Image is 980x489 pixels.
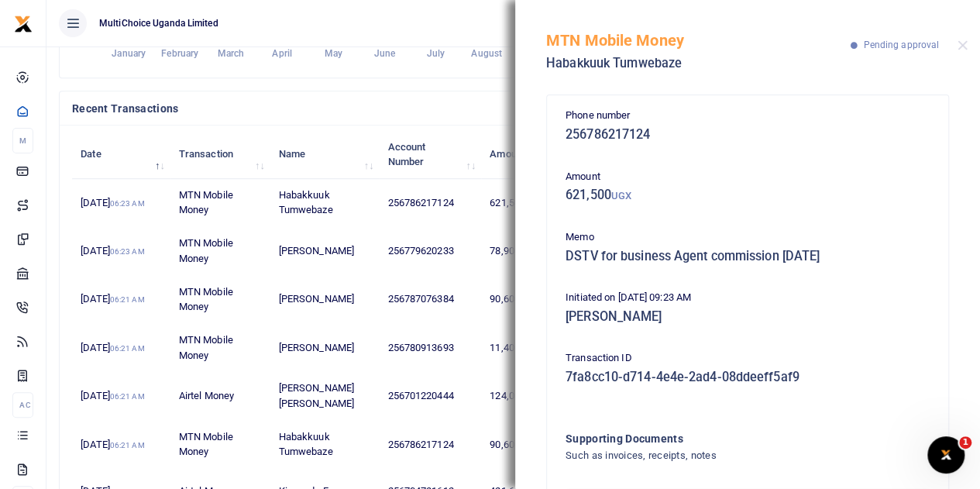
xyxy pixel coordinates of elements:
[379,227,481,275] td: 256779620233
[72,130,170,178] th: Date: activate to sort column descending
[481,421,558,469] td: 90,600
[324,48,342,59] tspan: May
[170,179,270,227] td: MTN Mobile Money
[379,275,481,323] td: 256787076384
[72,324,170,372] td: [DATE]
[481,179,558,227] td: 621,500
[110,392,145,401] small: 06:21 AM
[863,40,939,50] span: Pending approval
[270,179,379,227] td: Habakkuuk Tumwebaze
[72,179,170,227] td: [DATE]
[72,372,170,420] td: [DATE]
[566,350,930,367] p: Transaction ID
[546,31,851,50] h5: MTN Mobile Money
[566,447,867,464] h4: Such as invoices, receipts, notes
[170,324,270,372] td: MTN Mobile Money
[471,48,502,59] tspan: August
[379,179,481,227] td: 256786217124
[481,275,558,323] td: 90,600
[270,372,379,420] td: [PERSON_NAME] [PERSON_NAME]
[566,108,930,124] p: Phone number
[566,370,930,385] h5: 7fa8cc10-d714-4e4e-2ad4-08ddeeff5af9
[161,48,198,59] tspan: February
[110,247,145,256] small: 06:23 AM
[481,227,558,275] td: 78,900
[270,130,379,178] th: Name: activate to sort column ascending
[379,130,481,178] th: Account Number: activate to sort column ascending
[93,16,225,30] span: MultiChoice Uganda Limited
[379,372,481,420] td: 256701220444
[72,275,170,323] td: [DATE]
[566,290,930,306] p: Initiated on [DATE] 09:23 AM
[566,188,930,203] h5: 621,500
[426,48,444,59] tspan: July
[611,190,631,201] small: UGX
[12,392,33,418] li: Ac
[566,169,930,185] p: Amount
[270,324,379,372] td: [PERSON_NAME]
[379,421,481,469] td: 256786217124
[270,421,379,469] td: Habakkuuk Tumwebaze
[481,130,558,178] th: Amount: activate to sort column ascending
[110,199,145,208] small: 06:23 AM
[12,128,33,153] li: M
[218,48,245,59] tspan: March
[373,48,395,59] tspan: June
[566,127,930,143] h5: 256786217124
[72,100,586,117] h4: Recent Transactions
[72,227,170,275] td: [DATE]
[566,309,930,325] h5: [PERSON_NAME]
[379,324,481,372] td: 256780913693
[566,430,867,447] h4: Supporting Documents
[481,324,558,372] td: 11,400
[110,344,145,353] small: 06:21 AM
[566,229,930,246] p: Memo
[110,441,145,449] small: 06:21 AM
[170,372,270,420] td: Airtel Money
[110,295,145,304] small: 06:21 AM
[112,48,146,59] tspan: January
[959,436,971,449] span: 1
[170,227,270,275] td: MTN Mobile Money
[566,249,930,264] h5: DSTV for business Agent commission [DATE]
[546,56,851,71] h5: Habakkuuk Tumwebaze
[481,372,558,420] td: 124,000
[170,421,270,469] td: MTN Mobile Money
[270,227,379,275] td: [PERSON_NAME]
[14,15,33,33] img: logo-small
[14,17,33,29] a: logo-small logo-large logo-large
[927,436,965,474] iframe: Intercom live chat
[170,130,270,178] th: Transaction: activate to sort column ascending
[72,421,170,469] td: [DATE]
[170,275,270,323] td: MTN Mobile Money
[270,275,379,323] td: [PERSON_NAME]
[272,48,292,59] tspan: April
[958,40,968,50] button: Close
